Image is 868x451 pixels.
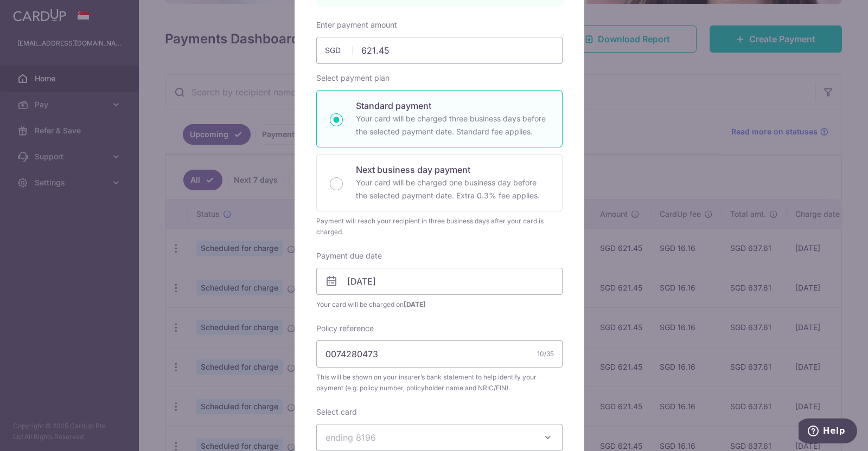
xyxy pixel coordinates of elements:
input: 0.00 [316,37,563,64]
div: 10/35 [537,349,554,359]
p: Your card will be charged one business day before the selected payment date. Extra 0.3% fee applies. [356,176,549,202]
label: Payment due date [316,250,382,261]
span: [DATE] [404,300,426,308]
p: Next business day payment [356,163,549,176]
label: Select payment plan [316,73,390,83]
label: Enter payment amount [316,20,397,30]
div: Payment will reach your recipient in three business days after your card is charged. [316,216,563,237]
input: DD / MM / YYYY [316,268,563,295]
p: Standard payment [356,99,549,112]
span: ending 8196 [325,432,376,443]
label: Select card [316,407,357,417]
span: Your card will be charged on [316,299,563,310]
span: SGD [325,45,353,56]
span: This will be shown on your insurer’s bank statement to help identify your payment (e.g. policy nu... [316,372,563,394]
label: Policy reference [316,323,374,334]
p: Your card will be charged three business days before the selected payment date. Standard fee appl... [356,112,549,138]
iframe: Opens a widget where you can find more information [799,418,857,446]
button: ending 8196 [316,424,563,451]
